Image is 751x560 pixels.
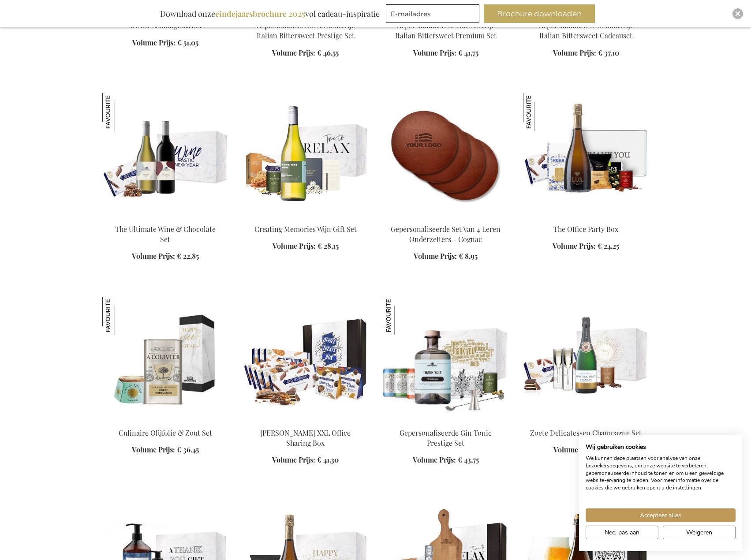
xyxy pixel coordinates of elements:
span: Weigeren [686,528,712,537]
form: marketing offers and promotions [386,4,482,26]
img: Close [735,11,740,16]
a: Culinaire Olijfolie & Zout Set [119,428,212,437]
a: Jules Destrooper XXL Office Sharing Box [243,417,369,425]
span: € 51,05 [177,38,198,47]
div: Keywords op verkeer [98,52,146,58]
span: Volume Prijs: [553,48,596,57]
a: Volume Prijs: € 22,85 [132,251,199,261]
a: Volume Prijs: € 41,75 [413,48,478,58]
span: € 8,95 [459,251,478,261]
h2: Wij gebruiken cookies [586,443,736,451]
span: Volume Prijs: [272,48,315,57]
span: Volume Prijs: [413,48,456,57]
a: Volume Prijs: € 43,75 [413,455,479,465]
img: Gepersonaliseerde Set Van 4 Leren Onderzetters - Cognac [383,93,509,217]
a: Volume Prijs: € 41,30 [272,455,339,465]
span: € 41,75 [458,48,478,57]
img: The Office Party Box [523,93,649,217]
button: Accepteer alle cookies [586,508,736,522]
a: Volume Prijs: € 46,55 [272,48,339,58]
button: Alle cookies weigeren [663,526,736,539]
img: Olive & Salt Culinary Set [102,297,228,420]
a: Volume Prijs: € 51,05 [132,38,198,48]
a: Zoete Delicatessen Champagne Set [530,428,642,437]
img: Culinaire Olijfolie & Zout Set [102,297,140,335]
span: Volume Prijs: [553,445,597,454]
p: We kunnen deze plaatsen voor analyse van onze bezoekersgegevens, om onze website te verbeteren, g... [586,455,736,492]
img: logo_orange.svg [14,14,21,21]
img: Personalised White Wine [243,93,369,217]
span: Volume Prijs: [132,251,175,261]
img: The Ultimate Wine & Chocolate Set [102,93,140,131]
a: Volume Prijs: € 37,10 [553,48,619,58]
span: Volume Prijs: [553,241,596,250]
a: Olive & Salt Culinary Set Culinaire Olijfolie & Zout Set [102,417,228,425]
b: eindejaarsbrochure 2025 [215,8,305,19]
a: Gepersonaliseerde Gin Tonic Prestige Set [400,428,492,448]
div: Download onze vol cadeau-inspiratie [156,4,384,23]
span: Nee, pas aan [605,528,639,537]
button: Pas cookie voorkeuren aan [586,526,658,539]
img: Sweet Delights Champagne Set [523,297,649,420]
span: € 22,85 [177,251,199,261]
img: Gepersonaliseerde Gin Tonic Prestige Set [383,297,421,335]
a: Personalised Gin Tonic Prestige Set Gepersonaliseerde Gin Tonic Prestige Set [383,417,509,425]
a: Gepersonaliseerde Set Van 4 Leren Onderzetters - Cognac [383,213,509,221]
a: Creating Memories Wijn Gift Set [254,224,357,234]
div: v 4.0.25 [25,14,43,21]
a: Volume Prijs: € 36,45 [132,445,199,455]
a: Volume Prijs: € 47,55 [553,445,619,455]
span: Volume Prijs: [272,455,315,464]
img: tab_keywords_by_traffic_grey.svg [89,51,96,58]
a: Beer Apéro Gift Box The Ultimate Wine & Chocolate Set [102,213,228,221]
a: Sweet Delights Champagne Set [523,417,649,425]
span: € 28,15 [318,241,339,250]
div: Domein: [DOMAIN_NAME] [23,23,97,30]
a: Personalised White Wine [243,213,369,221]
img: Personalised Gin Tonic Prestige Set [383,297,509,420]
img: The Office Party Box [523,93,561,131]
span: € 41,30 [317,455,339,464]
button: Brochure downloaden [484,4,595,23]
div: Domeinoverzicht [36,52,77,58]
span: € 24,25 [598,241,619,250]
a: The Office Party Box The Office Party Box [523,213,649,221]
span: Volume Prijs: [132,38,176,47]
div: Close [732,8,743,19]
span: € 43,75 [458,455,479,464]
img: tab_domain_overview_orange.svg [26,51,34,58]
img: website_grey.svg [14,23,21,30]
a: The Ultimate Wine & Chocolate Set [115,224,216,244]
a: Volume Prijs: € 8,95 [414,251,478,261]
span: Volume Prijs: [414,251,457,261]
span: € 37,10 [598,48,619,57]
span: Volume Prijs: [132,445,175,454]
span: Volume Prijs: [273,241,316,250]
a: [PERSON_NAME] XXL Office Sharing Box [260,428,351,448]
span: € 36,45 [177,445,199,454]
img: Beer Apéro Gift Box [102,93,228,217]
span: € 46,55 [317,48,339,57]
a: Volume Prijs: € 24,25 [553,241,619,251]
a: Gepersonaliseerde Set Van 4 Leren Onderzetters - Cognac [391,224,501,244]
input: E-mailadres [386,4,479,23]
a: Volume Prijs: € 28,15 [273,241,339,251]
img: Jules Destrooper XXL Office Sharing Box [243,297,369,420]
a: The Office Party Box [553,224,618,234]
span: Volume Prijs: [413,455,456,464]
span: Accepteer alles [640,511,681,520]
